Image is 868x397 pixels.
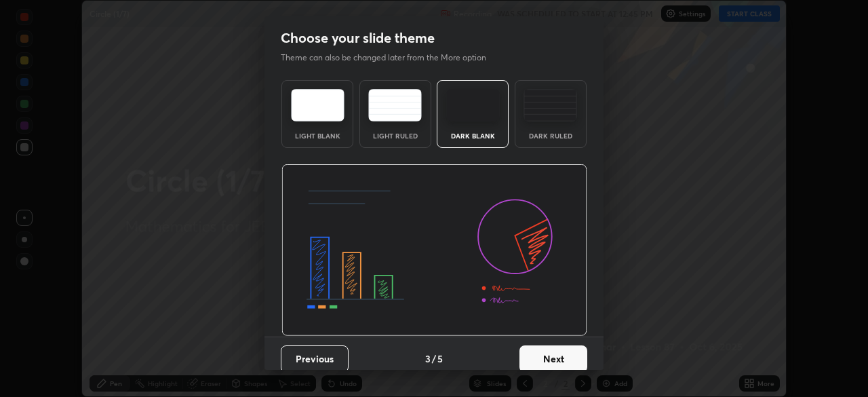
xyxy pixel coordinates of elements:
h4: 5 [437,352,443,366]
button: Previous [281,345,349,373]
h4: 3 [425,352,431,366]
h2: Choose your slide theme [281,29,435,47]
img: darkThemeBanner.d06ce4a2.svg [281,164,587,337]
div: Dark Blank [446,132,500,139]
img: lightRuledTheme.5fabf969.svg [368,89,422,121]
div: Light Ruled [368,132,422,139]
img: darkTheme.f0cc69e5.svg [446,89,500,121]
button: Next [519,345,587,373]
img: darkRuledTheme.de295e13.svg [524,89,577,121]
img: lightTheme.e5ed3b09.svg [291,89,344,121]
div: Dark Ruled [524,132,578,139]
div: Light Blank [290,132,344,139]
h4: / [432,352,436,366]
p: Theme can also be changed later from the More option [281,52,500,64]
